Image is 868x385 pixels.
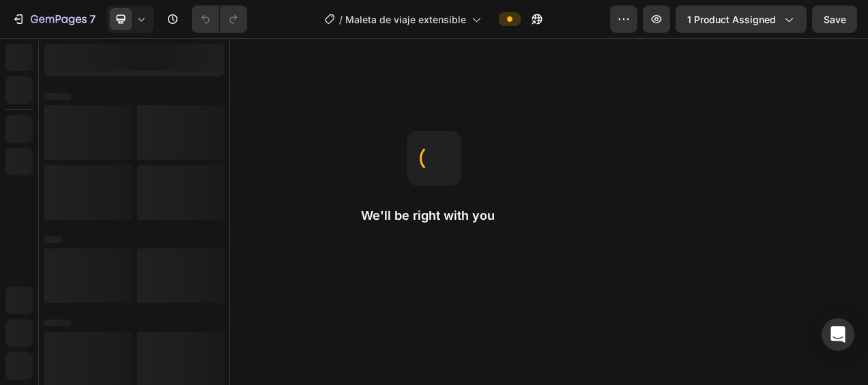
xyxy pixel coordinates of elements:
div: Open Intercom Messenger [822,318,854,351]
p: 7 [89,11,96,27]
button: 7 [5,5,102,33]
button: 1 product assigned [676,5,807,33]
span: Maleta de viaje extensible [345,12,466,27]
h2: We'll be right with you [361,208,507,224]
span: / [339,12,343,27]
button: Save [812,5,857,33]
div: Undo/Redo [192,5,247,33]
span: 1 product assigned [687,12,776,27]
span: Save [824,14,846,25]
